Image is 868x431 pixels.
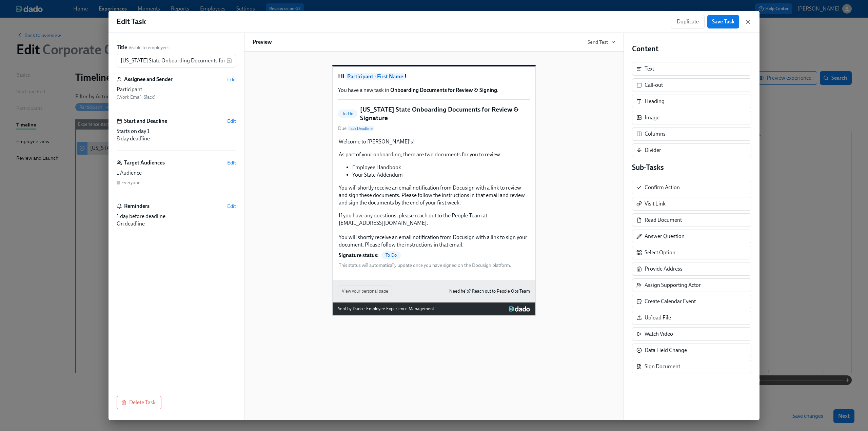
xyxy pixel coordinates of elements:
button: Edit [227,118,236,124]
div: Text [632,62,751,76]
strong: Onboarding Documents for Review & Signing [390,87,497,93]
div: Confirm Action [645,184,680,191]
div: Columns [645,130,666,138]
div: Upload File [645,314,671,321]
div: 1 Audience [117,169,236,177]
div: Heading [645,98,665,105]
div: Starts on day 1 [117,128,236,135]
h6: Reminders [124,202,150,210]
span: To Do [338,111,357,116]
div: Participant [117,86,236,93]
span: View your personal page [342,288,388,295]
button: Duplicate [671,15,705,28]
h1: Edit Task [117,17,146,27]
h6: Start and Deadline [124,117,167,125]
h6: Target Audiences [124,159,165,166]
div: Read Document [632,213,751,227]
div: Welcome to [PERSON_NAME]'s! As part of your onboarding, there are two documents for you to review... [338,137,530,228]
div: Create Calendar Event [645,298,696,305]
h4: Sub-Tasks [632,162,751,173]
div: On deadline [117,220,236,228]
div: Target AudiencesEdit1 AudienceEveryone [117,159,236,194]
div: Image [645,114,659,121]
span: ( Work Email, Slack ) [117,94,156,100]
div: Everyone [121,179,140,186]
p: You have a new task in . [338,86,530,94]
span: Delete Task [122,399,156,406]
h1: Hi ! [338,72,530,81]
img: Dado [509,306,530,312]
svg: Insert text variable [226,58,232,63]
div: Assignee and SenderEditParticipant (Work Email, Slack) [117,76,236,109]
div: Columns [632,127,751,141]
button: Edit [227,203,236,210]
div: Image [632,111,751,124]
span: Visible to employees [129,44,170,51]
div: RemindersEdit1 day before deadlineOn deadline [117,202,236,228]
div: Select Option [632,246,751,259]
span: 8 day deadline [117,135,150,142]
button: Edit [227,159,236,166]
div: Watch Video [632,327,751,341]
div: Visit Link [645,200,666,208]
div: 1 day before deadline [117,213,236,220]
div: Confirm Action [632,181,751,194]
span: Duplicate [677,18,699,25]
div: Assign Supporting Actor [632,278,751,292]
span: Due [338,125,374,132]
h6: Assignee and Sender [124,76,173,83]
div: Sign Document [645,363,680,370]
span: Task Deadline [348,126,374,131]
div: Visit Link [632,197,751,211]
span: Save Task [712,18,734,25]
div: Data Field Change [645,347,687,354]
div: Sent by Dado - Employee Experience Management [338,305,434,313]
div: Divider [645,146,661,154]
a: Need help? Reach out to People Ops Team [449,288,530,295]
label: Title [117,44,127,51]
button: Save Task [707,15,739,28]
div: Divider [632,143,751,157]
button: Delete Task [117,396,161,409]
h4: Content [632,44,751,54]
h6: Preview [253,38,272,46]
div: Answer Question [632,230,751,243]
div: Upload File [632,311,751,325]
div: Read Document [645,216,682,224]
button: Send Test [588,39,615,45]
div: Provide Address [645,265,683,273]
div: Select Option [645,249,675,256]
button: Edit [227,76,236,83]
div: Answer Question [645,233,685,240]
div: Provide Address [632,262,751,276]
div: You will shortly receive an email notification from Docusign with a link to sign your document. P... [338,233,530,269]
div: Watch Video [645,330,673,338]
div: Start and DeadlineEditStarts on day 18 day deadline [117,117,236,151]
div: Sign Document [632,360,751,373]
div: Heading [632,95,751,108]
div: Data Field Change [632,344,751,357]
div: Text [645,65,654,73]
button: View your personal page [338,286,392,297]
div: Call-out [645,81,663,89]
div: Create Calendar Event [632,295,751,308]
h5: [US_STATE] State Onboarding Documents for Review & Signature [360,105,530,122]
div: Assign Supporting Actor [645,281,701,289]
div: Call-out [632,78,751,92]
span: Participant : First Name [346,73,405,80]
